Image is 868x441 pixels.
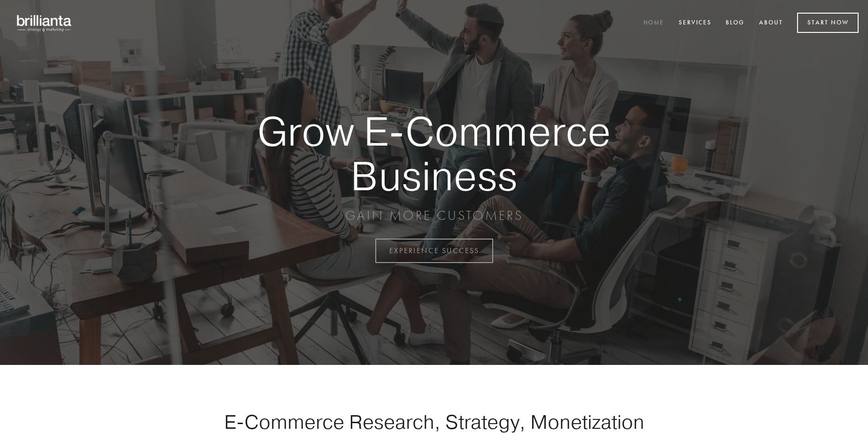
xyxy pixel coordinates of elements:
a: Services [673,15,718,31]
a: About [753,15,789,31]
a: Home [637,15,670,31]
a: Start Now [797,13,859,33]
a: EXPERIENCE SUCCESS [375,239,493,263]
p: GAIN MORE CUSTOMERS [225,207,643,224]
img: brillianta - research, strategy, marketing [9,9,80,37]
a: Blog [720,15,751,31]
h1: E-Commerce Research, Strategy, Monetization [194,410,674,433]
strong: Grow E-Commerce Business [225,109,643,198]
